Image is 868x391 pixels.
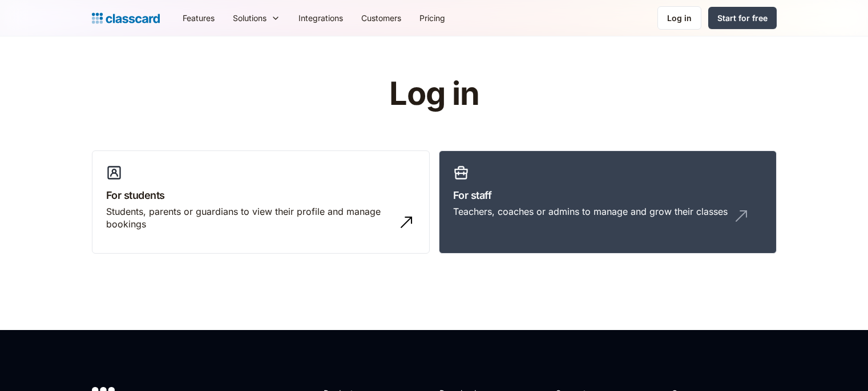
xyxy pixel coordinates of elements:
a: For staffTeachers, coaches or admins to manage and grow their classes [439,150,777,254]
a: Customers [352,5,410,31]
a: Integrations [289,5,352,31]
h3: For students [106,188,415,203]
div: Students, parents or guardians to view their profile and manage bookings [106,205,393,231]
h1: Log in [253,76,615,112]
h3: For staff [453,188,762,203]
a: Pricing [410,5,454,31]
a: Features [173,5,224,31]
a: Start for free [708,7,777,29]
div: Solutions [224,5,289,31]
a: home [92,10,160,26]
div: Log in [667,12,692,24]
a: For studentsStudents, parents or guardians to view their profile and manage bookings [92,150,430,254]
div: Teachers, coaches or admins to manage and grow their classes [453,205,728,218]
div: Solutions [233,12,267,24]
div: Start for free [717,12,768,24]
a: Log in [657,6,701,30]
